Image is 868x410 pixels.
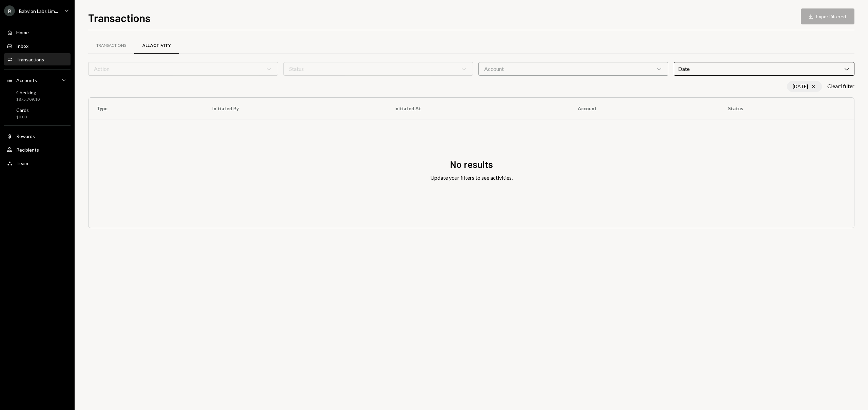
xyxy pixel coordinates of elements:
a: Team [4,157,71,169]
div: Date [674,62,855,76]
div: $0.00 [16,114,29,120]
a: Recipients [4,143,71,156]
div: Home [16,30,29,35]
div: $875,709.10 [16,97,40,102]
a: Transactions [88,37,134,54]
div: Accounts [16,77,37,83]
div: Recipients [16,147,39,153]
a: Rewards [4,130,71,142]
div: Rewards [16,133,35,139]
div: Update your filters to see activities. [430,174,513,182]
th: Account [570,98,720,119]
a: Accounts [4,74,71,86]
h1: Transactions [88,11,151,24]
a: Inbox [4,40,71,52]
button: Clear1filter [827,83,854,90]
div: Transactions [16,57,44,62]
div: No results [450,158,493,171]
th: Initiated At [386,98,570,119]
div: Babylon Labs Lim... [19,8,58,14]
th: Type [88,98,204,119]
a: Cards$0.00 [4,105,71,121]
a: Transactions [4,53,71,65]
div: Inbox [16,43,28,49]
div: All Activity [142,43,171,48]
div: [DATE] [787,81,822,92]
div: B [4,5,15,16]
a: All Activity [134,37,179,54]
a: Home [4,26,71,38]
th: Initiated By [204,98,386,119]
div: Checking [16,90,40,95]
a: Checking$875,709.10 [4,87,71,104]
div: Cards [16,107,29,113]
div: Transactions [96,43,126,48]
div: Team [16,160,28,166]
div: Account [478,62,668,76]
th: Status [720,98,854,119]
